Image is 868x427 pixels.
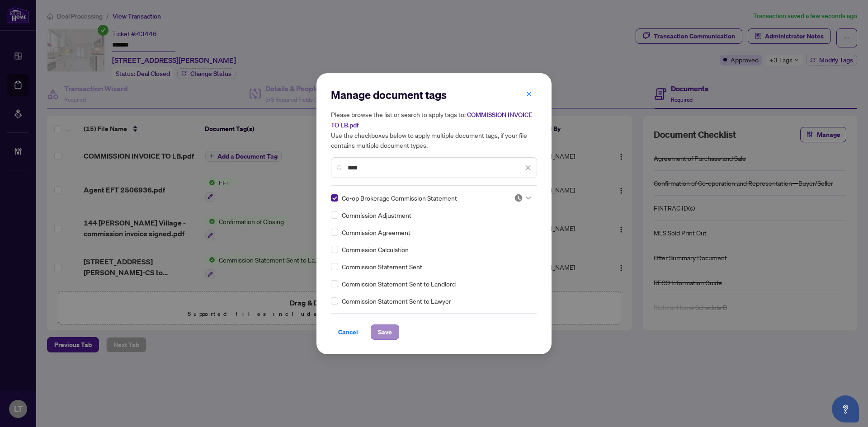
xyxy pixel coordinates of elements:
span: Commission Adjustment [342,210,411,220]
span: Commission Statement Sent [342,262,422,272]
span: close [526,91,532,97]
h5: Please browse the list or search to apply tags to: Use the checkboxes below to apply multiple doc... [331,109,537,150]
span: Pending Review [514,193,531,202]
button: Cancel [331,324,365,340]
span: Commission Statement Sent to Landlord [342,279,456,289]
button: Open asap [832,395,859,422]
span: COMMISSION INVOICE TO LB.pdf [331,111,532,129]
span: close [525,164,531,171]
span: Co-op Brokerage Commission Statement [342,193,457,203]
button: Save [371,324,399,340]
span: Commission Agreement [342,227,410,237]
h2: Manage document tags [331,88,537,102]
span: Cancel [338,325,358,339]
img: status [514,193,523,202]
span: Save [378,325,392,339]
span: Commission Statement Sent to Lawyer [342,296,451,306]
span: Commission Calculation [342,244,409,254]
